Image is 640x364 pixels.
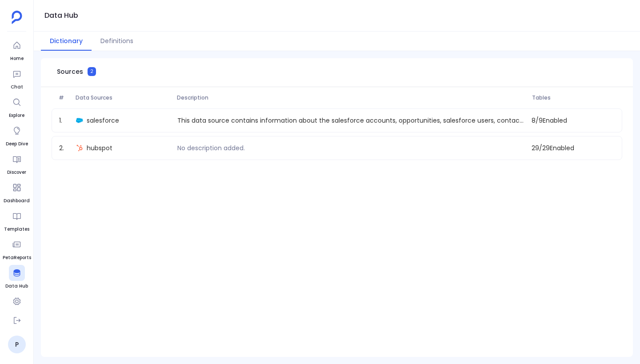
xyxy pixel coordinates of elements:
[57,67,83,76] span: Sources
[9,84,25,91] span: Chat
[3,236,31,261] a: PetaReports
[4,226,29,233] span: Templates
[4,197,30,204] span: Dashboard
[8,336,26,353] a: P
[7,151,26,176] a: Discover
[7,169,26,176] span: Discover
[528,144,618,152] span: 29 / 29 Enabled
[6,140,28,148] span: Deep Dive
[9,37,25,62] a: Home
[9,55,25,62] span: Home
[4,180,30,204] a: Dashboard
[12,11,22,24] img: petavue logo
[6,123,28,148] a: Deep Dive
[4,208,29,233] a: Templates
[56,116,72,125] span: 1 .
[9,94,25,119] a: Explore
[55,94,72,101] span: #
[87,116,119,125] span: salesforce
[174,116,528,125] p: This data source contains information about the salesforce accounts, opportunities, salesforce us...
[56,144,72,152] span: 2 .
[528,94,619,101] span: Tables
[72,94,173,101] span: Data Sources
[3,254,31,261] span: PetaReports
[5,283,28,290] span: Data Hub
[87,144,112,152] span: hubspot
[5,265,28,290] a: Data Hub
[174,144,248,152] p: No description added.
[9,66,25,91] a: Chat
[9,112,25,119] span: Explore
[528,116,618,125] span: 8 / 9 Enabled
[88,67,96,76] span: 2
[92,32,142,51] button: Definitions
[173,94,528,101] span: Description
[7,293,27,318] a: Settings
[41,32,92,51] button: Dictionary
[44,9,78,22] h1: Data Hub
